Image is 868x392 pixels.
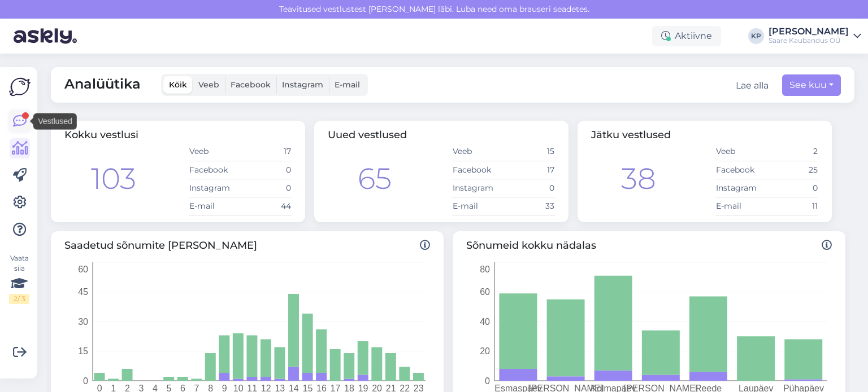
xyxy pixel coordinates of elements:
div: Saare Kaubandus OÜ [769,36,849,45]
td: E-mail [715,197,767,215]
td: 25 [767,161,818,179]
td: 11 [767,197,818,215]
div: 103 [91,157,136,201]
td: Facebook [452,161,504,179]
td: 0 [767,179,818,197]
div: KP [748,28,764,44]
td: 0 [504,179,555,197]
td: 44 [240,197,292,215]
span: Analüütika [64,74,141,96]
td: 17 [240,143,292,161]
td: Instagram [452,179,504,197]
button: See kuu [782,74,841,96]
td: Facebook [715,161,767,179]
span: Veeb [198,80,219,90]
td: 33 [504,197,555,215]
div: Aktiivne [652,26,721,46]
div: Vaata siia [9,253,29,304]
td: Instagram [715,179,767,197]
tspan: 30 [78,316,88,326]
tspan: 0 [83,376,88,385]
tspan: 80 [480,264,490,274]
tspan: 45 [78,287,88,297]
span: Sõnumeid kokku nädalas [466,238,832,253]
div: 2 / 3 [9,294,29,304]
span: Kokku vestlusi [64,129,138,141]
img: Askly Logo [9,76,31,98]
span: Instagram [282,80,323,90]
td: Instagram [189,179,240,197]
td: E-mail [452,197,504,215]
tspan: 40 [480,316,490,326]
div: 38 [621,157,656,201]
span: Jätku vestlused [591,129,671,141]
a: [PERSON_NAME]Saare Kaubandus OÜ [769,27,861,45]
td: Veeb [189,143,240,161]
td: Veeb [452,143,504,161]
td: 0 [240,179,292,197]
tspan: 60 [78,264,88,274]
td: 2 [767,143,818,161]
td: Facebook [189,161,240,179]
td: 15 [504,143,555,161]
td: 17 [504,161,555,179]
td: E-mail [189,197,240,215]
tspan: 20 [480,346,490,356]
button: Lae alla [736,79,769,93]
span: Uued vestlused [328,129,407,141]
tspan: 0 [485,376,490,385]
span: Saadetud sõnumite [PERSON_NAME] [64,238,430,253]
div: [PERSON_NAME] [769,27,849,36]
span: Facebook [231,80,271,90]
tspan: 15 [78,346,88,356]
tspan: 60 [480,287,490,297]
td: 0 [240,161,292,179]
div: Vestlused [33,113,77,130]
span: Kõik [169,80,187,90]
div: 65 [358,157,392,201]
td: Veeb [715,143,767,161]
span: E-mail [335,80,360,90]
